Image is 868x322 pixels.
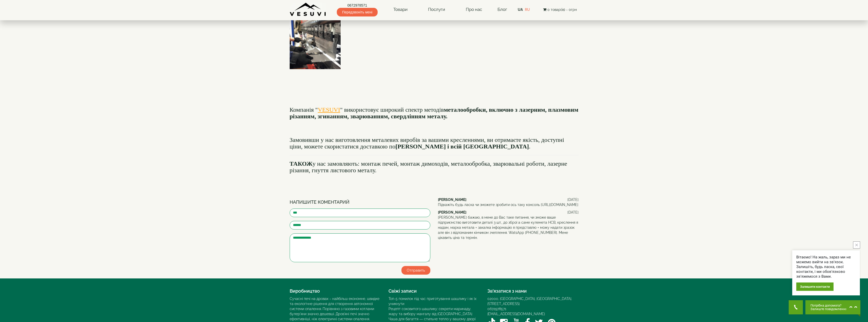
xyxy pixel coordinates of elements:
font: Компанія " " використовує широкий спектр методів [290,106,579,120]
button: Chat button [805,300,860,314]
b: [PERSON_NAME] [438,210,466,214]
a: Блог [497,7,507,12]
button: Get Call button [789,300,803,314]
span: Залиште повідомлення [810,307,847,311]
div: 02000, [GEOGRAPHIC_DATA], [GEOGRAPHIC_DATA]. [STREET_ADDRESS] [487,296,579,306]
span: 0 товар(ів) - 0грн [547,8,577,12]
span: ua [518,8,523,12]
a: Топ-5 помилок під час приготування шашлику і як їх уникнути [389,297,476,306]
a: ru [525,8,530,12]
b: [PERSON_NAME] [438,198,466,202]
font: у нас замовляють: монтаж печей, монтаж димоходів, металообробка, зварювальні роботи, лазерне різа... [290,160,567,174]
div: Залишити контакти [796,282,834,291]
a: VESUVI [318,106,340,113]
a: 0672978571 [487,307,506,311]
a: 0672978571 [337,3,378,8]
font: Замовивши у нас виготовлення металевих виробів за вашими кресленнями, ви отримаєте якість, доступ... [290,137,564,150]
img: MF-NAiVNns9UUS2PRj7hCGHwMBhAMzv3i7OPNP5-DfrE-TkuiOocy8kyxDE--LKNdZXM8kOT6GPukVQWlyylD6dQ2Z_E9_vd0... [290,18,341,69]
button: 0 товар(ів) - 0грн [542,7,578,12]
img: Завод VESUVI [290,3,326,16]
a: Послуги [423,4,450,15]
span: Потрібна допомога? [810,304,847,307]
p: Підкажіть будь ласка чи зможете зробити ось таку консоль [URL][DOMAIN_NAME] [438,202,579,207]
h4: Напишите коментарий [290,200,430,205]
h4: Виробництво [290,289,381,294]
a: Про нас [461,4,487,15]
p: [PERSON_NAME] бажаю, в мене до Вас таке питання, чи зможе ваше підприємство виготовити деталі 3 ш... [438,215,579,240]
span: Передзвоніть мені [337,8,378,16]
h4: Свіжі записи [389,289,480,294]
button: close button [853,241,860,249]
h4: Зв’язатися з нами [487,289,579,294]
a: [EMAIL_ADDRESS][DOMAIN_NAME] [487,312,545,316]
span: [DATE] [567,197,579,202]
span: [DATE] [567,210,579,215]
b: ТАКОЖ [290,160,313,167]
a: Товари [388,4,413,15]
a: Рецепт соковитого шашлику: секрети маринаду, жару та вибору мангалу від [GEOGRAPHIC_DATA] [389,307,472,316]
b: металообробки, включно з лазерним, плазмовим різанням, згинанням, зварюванням, свердлінням металу. [290,106,579,120]
button: Отправить [401,266,430,275]
b: [PERSON_NAME] і всій [GEOGRAPHIC_DATA] [395,143,529,150]
div: Вітаємо! На жаль, зараз ми не можемо вийти на зв'язок. Залишіть, будь ласка, свої контакти, і ми ... [796,255,856,279]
